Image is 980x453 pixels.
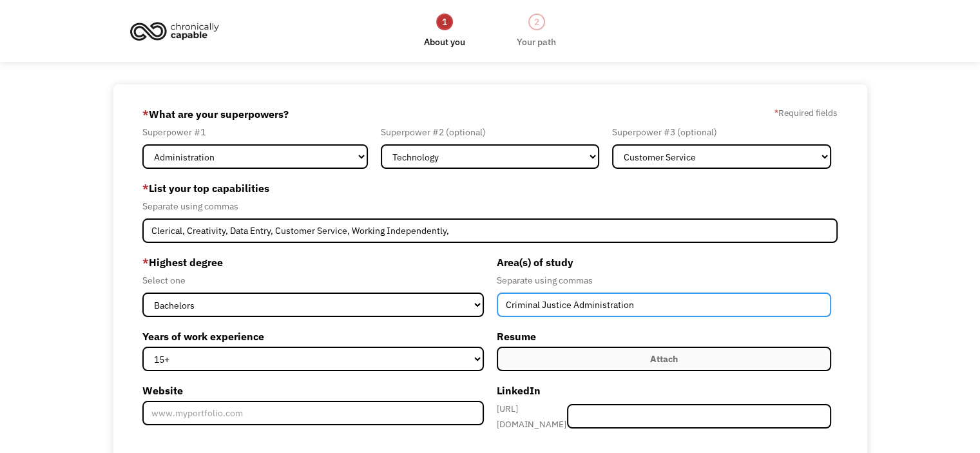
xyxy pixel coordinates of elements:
[517,34,556,50] div: Your path
[126,17,223,45] img: Chronically Capable logo
[774,105,838,120] label: Required fields
[497,252,831,273] label: Area(s) of study
[142,198,838,214] div: Separate using commas
[142,104,289,124] label: What are your superpowers?
[142,326,483,347] label: Years of work experience
[497,347,831,371] label: Attach
[142,124,368,140] div: Superpower #1
[436,14,453,30] div: 1
[142,401,483,425] input: www.myportfolio.com
[142,218,838,243] input: Videography, photography, accounting
[142,252,483,273] label: Highest degree
[424,12,465,50] a: 1About you
[497,380,831,401] label: LinkedIn
[497,401,568,432] div: [URL][DOMAIN_NAME]
[497,293,831,317] input: Anthropology, Education
[424,34,465,50] div: About you
[142,178,838,198] label: List your top capabilities
[528,14,545,30] div: 2
[497,326,831,347] label: Resume
[497,273,831,288] div: Separate using commas
[612,124,831,140] div: Superpower #3 (optional)
[142,380,483,401] label: Website
[517,12,556,50] a: 2Your path
[650,351,678,367] div: Attach
[381,124,600,140] div: Superpower #2 (optional)
[142,273,483,288] div: Select one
